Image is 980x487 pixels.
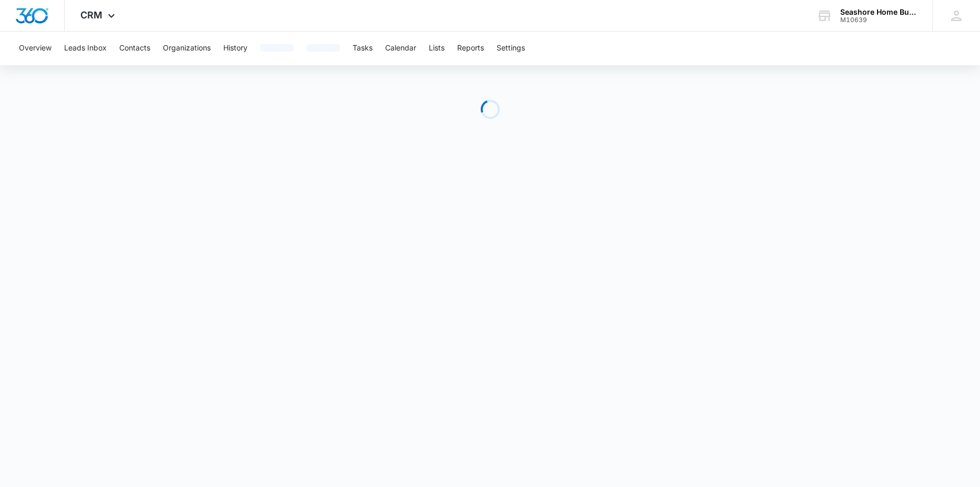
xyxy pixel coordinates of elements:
[385,32,416,65] button: Calendar
[19,32,51,65] button: Overview
[457,32,484,65] button: Reports
[163,32,211,65] button: Organizations
[64,32,107,65] button: Leads Inbox
[429,32,445,65] button: Lists
[80,9,102,21] span: CRM
[840,16,917,24] div: account id
[497,32,525,65] button: Settings
[840,8,917,16] div: account name
[119,32,150,65] button: Contacts
[223,32,247,65] button: History
[353,32,373,65] button: Tasks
